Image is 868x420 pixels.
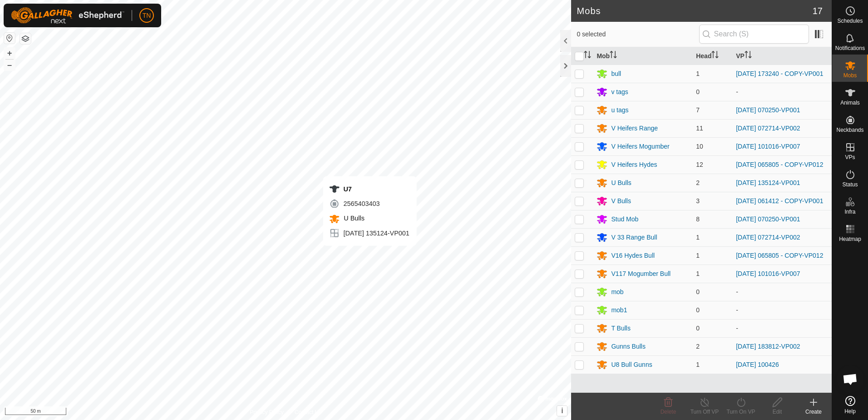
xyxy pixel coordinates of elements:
th: Head [692,47,732,65]
div: Gunns Bulls [611,342,645,351]
div: U7 [329,184,409,195]
td: - [732,83,832,101]
p-sorticon: Activate to sort [711,52,719,60]
a: [DATE] 061412 - COPY-VP001 [736,197,823,205]
a: [DATE] 135124-VP001 [736,179,800,186]
span: 11 [696,125,703,132]
div: U Bulls [611,178,631,188]
div: Turn Off VP [686,408,723,416]
div: V Heifers Hydes [611,160,657,170]
div: mob1 [611,305,627,315]
span: 1 [696,361,700,368]
div: [DATE] 135124-VP001 [329,228,409,239]
div: V Bulls [611,196,631,206]
button: – [4,60,15,70]
span: Heatmap [839,236,861,242]
p-sorticon: Activate to sort [584,52,591,60]
h2: Mobs [577,5,812,16]
span: 0 [696,88,700,95]
div: V16 Hydes Bull [611,251,655,260]
div: Edit [759,408,795,416]
span: 2 [696,179,700,186]
span: 7 [696,106,700,114]
span: 17 [813,4,823,18]
div: V117 Mogumber Bull [611,269,671,279]
div: Open chat [837,365,864,393]
span: Status [842,182,858,187]
div: V Heifers Range [611,124,658,133]
span: i [561,407,563,415]
div: u tags [611,105,628,115]
span: Schedules [837,18,863,24]
td: - [732,301,832,319]
td: - [732,283,832,301]
span: 1 [696,234,700,241]
a: [DATE] 065805 - COPY-VP012 [736,161,823,168]
a: [DATE] 183812-VP002 [736,343,800,350]
span: 10 [696,143,703,150]
span: 12 [696,161,703,168]
div: Stud Mob [611,215,638,224]
div: Turn On VP [723,408,759,416]
span: 2 [696,343,700,350]
span: Help [844,409,856,414]
th: VP [732,47,832,65]
a: [DATE] 173240 - COPY-VP001 [736,70,823,77]
a: Contact Us [295,408,321,416]
div: bull [611,69,621,79]
img: Gallagher Logo [11,7,124,24]
div: Create [795,408,832,416]
a: [DATE] 100426 [736,361,779,368]
button: Reset Map [4,33,15,44]
a: [DATE] 065805 - COPY-VP012 [736,252,823,259]
button: + [4,48,15,59]
span: 1 [696,270,700,277]
span: Neckbands [836,127,863,133]
span: TN [143,11,151,20]
a: [DATE] 070250-VP001 [736,215,800,223]
div: U8 Bull Gunns [611,360,652,370]
button: i [557,406,567,416]
div: V 33 Range Bull [611,233,657,242]
span: Delete [661,409,676,415]
td: - [732,319,832,337]
div: V Heifers Mogumber [611,142,669,151]
a: Privacy Policy [250,408,284,416]
span: Mobs [843,73,857,78]
span: 8 [696,215,700,223]
div: 2565403403 [329,198,409,209]
span: Notifications [835,45,865,51]
span: U Bulls [341,215,364,222]
span: 0 selected [577,30,699,39]
input: Search (S) [699,25,809,44]
button: Map Layers [20,33,31,44]
span: 0 [696,306,700,314]
span: 0 [696,325,700,332]
a: [DATE] 072714-VP002 [736,125,800,132]
span: VPs [845,155,855,160]
div: mob [611,287,623,297]
p-sorticon: Activate to sort [745,52,752,60]
a: [DATE] 072714-VP002 [736,234,800,241]
span: Infra [844,209,855,215]
div: v tags [611,87,628,97]
span: 0 [696,288,700,295]
a: [DATE] 070250-VP001 [736,106,800,114]
span: 1 [696,70,700,77]
a: [DATE] 101016-VP007 [736,270,800,277]
a: [DATE] 101016-VP007 [736,143,800,150]
span: Animals [840,100,860,105]
div: T Bulls [611,324,631,333]
a: Help [832,392,868,418]
span: 1 [696,252,700,259]
th: Mob [593,47,692,65]
p-sorticon: Activate to sort [610,52,617,60]
span: 3 [696,197,700,205]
